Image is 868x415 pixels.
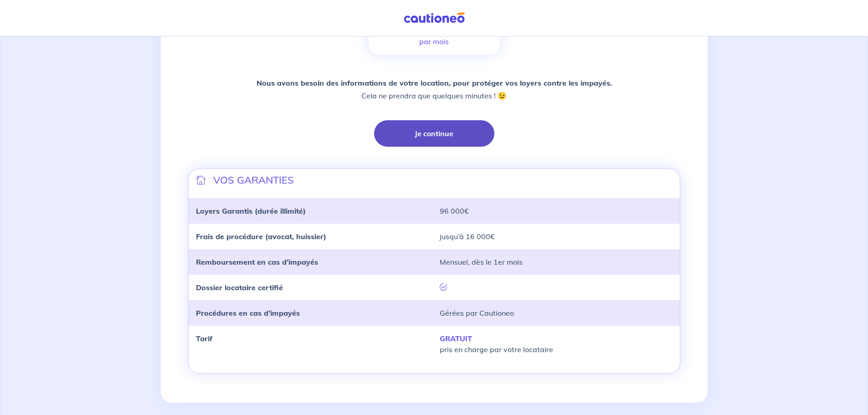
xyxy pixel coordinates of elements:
p: par mois [419,36,449,47]
strong: Loyers Garantis (durée illimité) [196,206,306,215]
strong: Procédures en cas d’impayés [196,308,300,318]
p: Cela ne prendra que quelques minutes ! 😉 [257,77,612,102]
button: Je continue [374,120,494,147]
p: VOS GARANTIES [213,173,294,187]
p: Gérées par Cautioneo [440,307,673,318]
strong: GRATUIT [440,334,472,343]
p: jusqu’à 16 000€ [440,231,673,242]
strong: Frais de procédure (avocat, huissier) [196,232,326,241]
p: Mensuel, dès le 1er mois [440,256,673,267]
strong: Tarif [196,334,212,343]
strong: Dossier locataire certifié [196,283,283,292]
strong: Remboursement en cas d’impayés [196,257,318,266]
img: Cautioneo [400,12,468,24]
p: pris en charge par votre locataire [440,333,673,355]
p: 96 000€ [440,205,673,216]
strong: Nous avons besoin des informations de votre location, pour protéger vos loyers contre les impayés. [257,78,612,87]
